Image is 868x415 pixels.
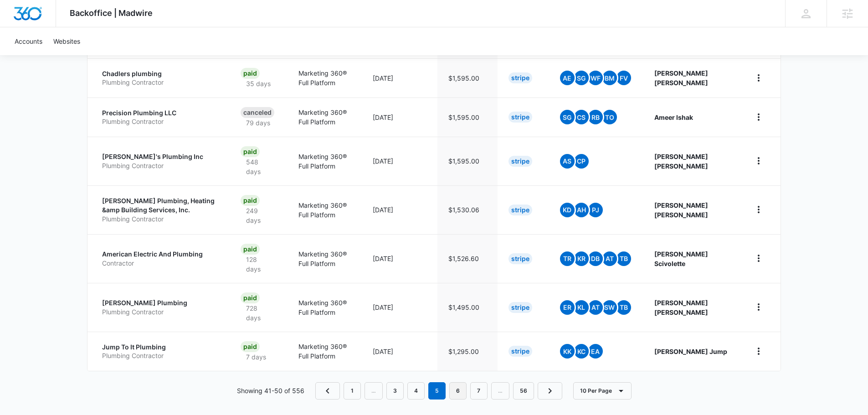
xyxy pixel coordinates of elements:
[241,157,277,176] p: 548 days
[437,185,498,234] td: $1,530.06
[574,300,589,315] span: KL
[513,382,534,400] a: Page 56
[588,203,603,217] span: PJ
[241,195,260,206] div: Paid
[102,152,219,161] p: [PERSON_NAME]'s Plumbing Inc
[602,110,617,124] span: TO
[602,300,617,315] span: SW
[751,251,766,266] button: home
[437,332,498,371] td: $1,295.00
[560,110,575,124] span: SG
[315,382,340,400] a: Previous Page
[298,249,351,268] p: Marketing 360® Full Platform
[241,118,276,128] p: 79 days
[102,78,219,87] p: Plumbing Contractor
[654,250,708,267] strong: [PERSON_NAME] Scivolette
[362,234,437,283] td: [DATE]
[560,203,575,217] span: KD
[588,300,603,315] span: AT
[574,251,589,266] span: KR
[751,202,766,217] button: home
[241,68,260,79] div: Paid
[654,201,708,219] strong: [PERSON_NAME] [PERSON_NAME]
[751,71,766,85] button: home
[386,382,404,400] a: Page 3
[574,71,589,85] span: SG
[9,27,48,55] a: Accounts
[237,386,304,395] p: Showing 41-50 of 556
[102,161,219,170] p: Plumbing Contractor
[437,137,498,185] td: $1,595.00
[315,382,562,400] nav: Pagination
[102,152,219,170] a: [PERSON_NAME]'s Plumbing IncPlumbing Contractor
[102,196,219,223] a: [PERSON_NAME] Plumbing, Heating &amp Building Services, Inc.Plumbing Contractor
[449,382,467,400] a: Page 6
[70,8,153,18] span: Backoffice | Madwire
[362,332,437,371] td: [DATE]
[102,250,219,267] a: American Electric And PlumbingContractor
[102,343,219,352] p: Jump To It Plumbing
[298,200,351,220] p: Marketing 360® Full Platform
[241,206,277,225] p: 249 days
[102,298,219,307] p: [PERSON_NAME] Plumbing
[616,300,631,315] span: TB
[588,110,603,124] span: RB
[241,303,277,323] p: 728 days
[437,283,498,332] td: $1,495.00
[616,251,631,266] span: TB
[602,251,617,266] span: AT
[654,113,693,121] strong: Ameer Ishak
[574,110,589,124] span: CS
[574,203,589,217] span: AH
[428,382,446,400] em: 5
[362,58,437,97] td: [DATE]
[102,117,219,126] p: Plumbing Contractor
[102,196,219,214] p: [PERSON_NAME] Plumbing, Heating &amp Building Services, Inc.
[102,259,219,268] p: Contractor
[508,72,532,83] div: Stripe
[573,382,632,400] button: 10 Per Page
[508,253,532,264] div: Stripe
[616,71,631,85] span: FV
[437,234,498,283] td: $1,526.60
[508,346,532,357] div: Stripe
[560,154,575,169] span: AS
[344,382,361,400] a: Page 1
[298,298,351,317] p: Marketing 360® Full Platform
[560,300,575,315] span: ER
[362,283,437,332] td: [DATE]
[560,344,575,359] span: KK
[102,69,219,78] p: Chadlers plumbing
[362,185,437,234] td: [DATE]
[654,348,727,355] strong: [PERSON_NAME] Jump
[407,382,425,400] a: Page 4
[298,342,351,361] p: Marketing 360® Full Platform
[751,344,766,359] button: home
[538,382,562,400] a: Next Page
[560,251,575,266] span: TR
[241,352,272,362] p: 7 days
[588,344,603,359] span: EA
[102,298,219,316] a: [PERSON_NAME] PlumbingPlumbing Contractor
[102,250,219,259] p: American Electric And Plumbing
[508,112,532,123] div: Stripe
[298,108,351,127] p: Marketing 360® Full Platform
[241,146,260,157] div: Paid
[241,244,260,255] div: Paid
[241,79,276,88] p: 35 days
[654,299,708,316] strong: [PERSON_NAME] [PERSON_NAME]
[470,382,488,400] a: Page 7
[574,154,589,169] span: CP
[102,215,219,224] p: Plumbing Contractor
[102,69,219,87] a: Chadlers plumbingPlumbing Contractor
[588,71,603,85] span: WF
[508,156,532,167] div: Stripe
[241,341,260,352] div: Paid
[588,251,603,266] span: DB
[654,69,708,87] strong: [PERSON_NAME] [PERSON_NAME]
[508,302,532,313] div: Stripe
[102,108,219,126] a: Precision Plumbing LLCPlumbing Contractor
[602,71,617,85] span: BM
[362,97,437,137] td: [DATE]
[654,153,708,170] strong: [PERSON_NAME] [PERSON_NAME]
